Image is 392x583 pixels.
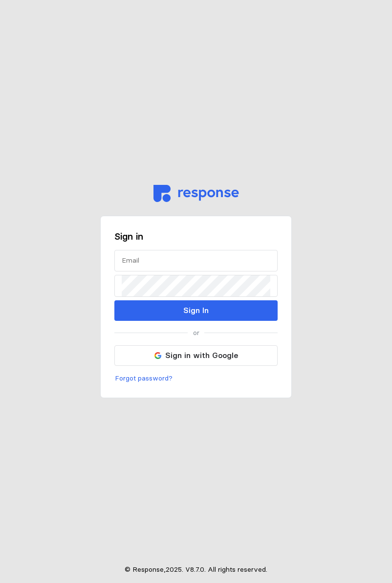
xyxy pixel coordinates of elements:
[193,328,199,338] p: or
[114,345,278,366] button: Sign in with Google
[183,304,209,316] p: Sign In
[154,352,161,359] img: svg%3e
[122,250,270,271] input: Email
[153,185,239,202] img: svg%3e
[125,564,267,575] p: © Response, 2025 . V 8.7.0 . All rights reserved.
[165,349,238,361] p: Sign in with Google
[114,300,278,321] button: Sign In
[114,230,278,243] h3: Sign in
[115,373,173,384] p: Forgot password?
[114,373,173,384] button: Forgot password?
